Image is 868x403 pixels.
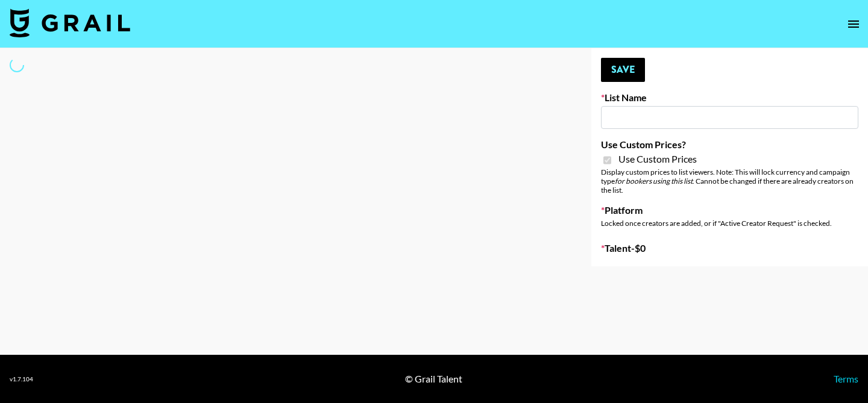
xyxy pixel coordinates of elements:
div: © Grail Talent [405,373,462,385]
em: for bookers using this list [615,177,693,186]
label: Platform [601,204,858,216]
label: Talent - $ 0 [601,242,858,254]
a: Terms [834,373,858,384]
div: Display custom prices to list viewers. Note: This will lock currency and campaign type . Cannot b... [601,167,858,195]
div: v 1.7.104 [10,375,33,383]
button: open drawer [841,12,866,36]
img: Grail Talent [10,8,130,37]
button: Save [601,58,645,82]
label: List Name [601,92,858,104]
label: Use Custom Prices? [601,139,858,151]
div: Locked once creators are added, or if "Active Creator Request" is checked. [601,219,858,228]
span: Use Custom Prices [618,153,697,165]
